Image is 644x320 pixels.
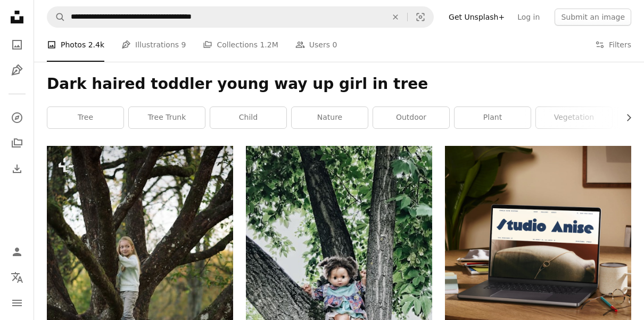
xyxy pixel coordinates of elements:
[6,267,28,288] button: Language
[555,9,631,26] button: Submit an image
[47,281,233,290] a: a little girl standing on a tree branch
[619,107,631,128] button: scroll list to the right
[536,107,612,128] a: vegetation
[47,7,65,27] button: Search Unsplash
[6,292,28,314] button: Menu
[373,107,449,128] a: outdoor
[332,39,337,51] span: 0
[6,158,28,179] a: Download History
[511,9,546,26] a: Log in
[47,107,123,128] a: tree
[595,28,631,62] button: Filters
[181,39,186,51] span: 9
[408,7,433,27] button: Visual search
[384,7,407,27] button: Clear
[6,241,28,262] a: Log in / Sign up
[210,107,286,128] a: child
[295,28,337,62] a: Users 0
[455,107,531,128] a: plant
[6,107,28,128] a: Explore
[6,6,28,30] a: Home — Unsplash
[47,6,434,28] form: Find visuals sitewide
[260,39,278,51] span: 1.2M
[129,107,205,128] a: tree trunk
[47,75,631,94] h1: Dark haired toddler young way up girl in tree
[442,9,511,26] a: Get Unsplash+
[203,28,278,62] a: Collections 1.2M
[6,34,28,55] a: Photos
[6,60,28,81] a: Illustrations
[292,107,368,128] a: nature
[6,133,28,154] a: Collections
[246,265,432,275] a: girl in blue dress sitting on tree
[121,28,186,62] a: Illustrations 9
